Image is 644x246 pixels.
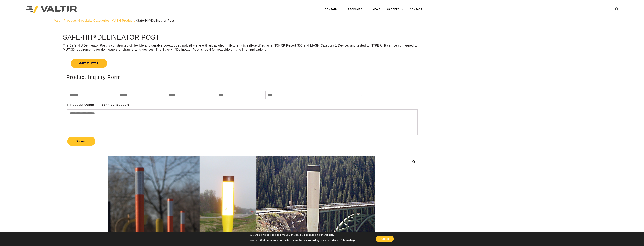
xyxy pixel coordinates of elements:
a: COMPANY [321,6,344,13]
sup: ® [174,48,176,50]
sup: ® [149,19,151,21]
span: Get Quote [71,59,107,68]
a: Specialty Categories [79,19,110,22]
a: PRODUCTS [344,6,369,13]
button: Accept [376,236,394,242]
img: Valtir [26,6,77,13]
p: We are using cookies to give you the best experience on our website. [250,233,356,236]
div: > > > > [54,19,590,23]
a: CONTACT [406,6,426,13]
a: Valtir [54,19,62,22]
h1: Safe-Hit Delineator Post [63,34,420,41]
a: NEWS [369,6,384,13]
p: The Safe-Hit Delineator Post is constructed of flexible and durable co-extruded polyethylene with... [63,44,420,52]
a: MASH Products [112,19,135,22]
sup: ® [82,44,84,46]
a: Products [64,19,77,22]
button: settings [346,239,355,242]
p: You can find out more about which cookies we are using or switch them off in . [250,239,356,242]
h2: Product Inquiry Form [66,74,417,80]
a: CAREERS [384,6,406,13]
button: Submit [67,137,95,146]
span: Safe-Hit Delineator Post [137,19,174,22]
sup: ® [93,33,97,39]
label: Request Quote [70,103,94,107]
label: Technical Support [100,103,129,107]
a: Get Quote [63,55,420,72]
